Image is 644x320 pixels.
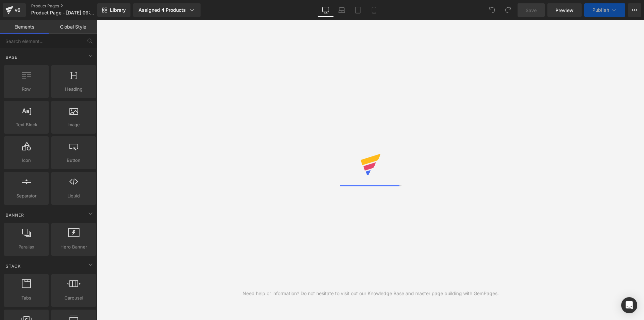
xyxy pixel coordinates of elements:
a: Laptop [334,3,350,17]
span: Base [5,54,18,60]
span: Save [526,7,537,14]
a: Global Style [49,20,97,34]
button: Publish [584,3,625,17]
a: Product Pages [31,3,108,9]
span: Banner [5,212,25,218]
span: Hero Banner [53,243,94,250]
span: Heading [53,86,94,93]
span: Image [53,121,94,128]
a: v6 [3,3,26,17]
span: Product Page - [DATE] 09:00:37 [31,10,96,15]
a: Preview [547,3,582,17]
span: Text Block [6,121,47,128]
div: v6 [13,6,22,14]
div: Open Intercom Messenger [621,297,637,313]
a: Tablet [350,3,366,17]
span: Publish [592,7,609,13]
span: Separator [6,192,47,199]
a: Desktop [318,3,334,17]
span: Library [110,7,126,13]
span: Icon [6,157,47,164]
a: Mobile [366,3,382,17]
div: Need help or information? Do not hesitate to visit out our Knowledge Base and master page buildin... [243,290,499,297]
span: Row [6,86,47,93]
button: Undo [485,3,499,17]
span: Carousel [53,294,94,302]
span: Tabs [6,294,47,302]
span: Liquid [53,192,94,199]
span: Button [53,157,94,164]
span: Parallax [6,243,47,250]
span: Preview [555,7,574,14]
button: Redo [501,3,515,17]
a: New Library [97,3,130,17]
span: Stack [5,263,21,269]
button: More [628,3,641,17]
div: Assigned 4 Products [139,7,195,13]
